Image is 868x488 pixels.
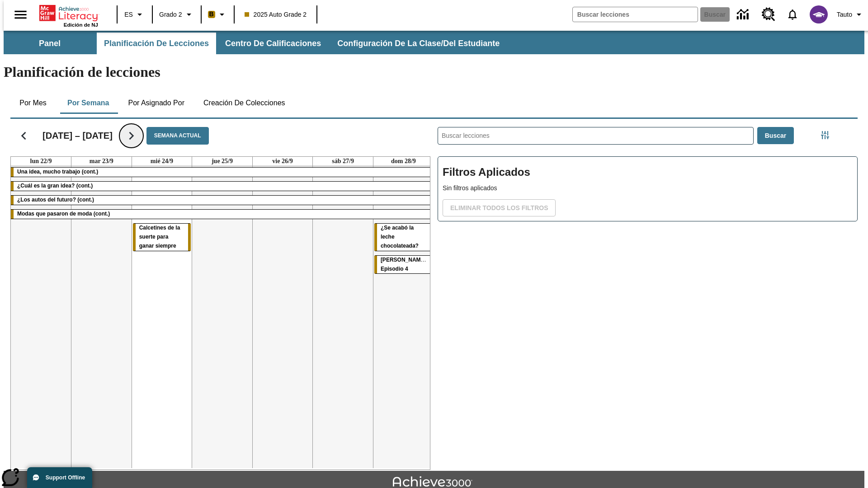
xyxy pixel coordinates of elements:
a: Centro de recursos, Se abrirá en una pestaña nueva. [756,2,781,27]
span: Grado 2 [159,10,182,19]
a: 23 de septiembre de 2025 [88,157,115,166]
span: ES [124,10,133,19]
div: Elena Menope: Episodio 4 [374,256,433,274]
button: Planificación de lecciones [97,33,216,54]
span: Elena Menope: Episodio 4 [381,257,428,272]
h2: [DATE] – [DATE] [42,130,113,141]
button: Regresar [12,124,35,147]
button: Por mes [10,92,56,114]
a: 28 de septiembre de 2025 [389,157,418,166]
a: 24 de septiembre de 2025 [149,157,175,166]
div: ¿Los autos del futuro? (cont.) [11,196,434,205]
button: Menú lateral de filtros [816,126,834,144]
button: Por asignado por [121,92,192,114]
a: Portada [39,4,98,22]
div: Calcetines de la suerte para ganar siempre [133,224,191,251]
span: Una idea, mucho trabajo (cont.) [17,169,98,175]
button: Creación de colecciones [196,92,292,114]
div: Portada [39,3,98,28]
span: Centro de calificaciones [225,38,321,49]
h2: Filtros Aplicados [443,161,853,183]
div: ¿Cuál es la gran idea? (cont.) [11,182,434,191]
span: Configuración de la clase/del estudiante [337,38,500,49]
button: Seguir [120,124,143,147]
button: Por semana [60,92,116,114]
div: Modas que pasaron de moda (cont.) [11,210,434,219]
a: 26 de septiembre de 2025 [270,157,295,166]
input: Buscar lecciones [438,127,753,144]
div: ¿Se acabó la leche chocolateada? [374,224,433,251]
p: Sin filtros aplicados [443,183,853,193]
button: Configuración de la clase/del estudiante [330,33,507,54]
a: 27 de septiembre de 2025 [330,157,356,166]
button: Grado: Grado 2, Elige un grado [156,6,198,23]
button: Panel [5,33,95,54]
a: Centro de información [731,2,756,27]
button: Abrir el menú lateral [7,1,34,28]
span: Calcetines de la suerte para ganar siempre [139,225,180,249]
button: Boost El color de la clase es anaranjado claro. Cambiar el color de la clase. [204,6,231,23]
span: Planificación de lecciones [104,38,209,49]
span: Tauto [837,10,852,19]
button: Escoja un nuevo avatar [804,3,833,26]
span: B [209,9,214,20]
div: Una idea, mucho trabajo (cont.) [11,168,434,177]
button: Lenguaje: ES, Selecciona un idioma [120,6,149,23]
input: Buscar campo [573,7,698,22]
span: Support Offline [46,474,85,481]
button: Buscar [757,127,794,145]
div: Subbarra de navegación [4,31,864,54]
button: Centro de calificaciones [218,33,328,54]
img: avatar image [810,5,828,23]
span: 2025 Auto Grade 2 [245,10,307,19]
button: Support Offline [27,467,92,488]
div: Subbarra de navegación [4,33,508,54]
span: Modas que pasaron de moda (cont.) [17,211,110,217]
a: 25 de septiembre de 2025 [210,157,235,166]
a: Notificaciones [781,3,804,26]
button: Semana actual [146,127,209,145]
span: ¿Se acabó la leche chocolateada? [381,225,419,249]
div: Filtros Aplicados [438,156,858,221]
h1: Planificación de lecciones [4,64,864,80]
button: Perfil/Configuración [833,6,868,23]
div: Calendario [3,115,430,470]
span: ¿Cuál es la gran idea? (cont.) [17,183,93,189]
span: Edición de NJ [64,22,98,28]
span: Panel [39,38,61,49]
a: 22 de septiembre de 2025 [28,157,54,166]
span: ¿Los autos del futuro? (cont.) [17,197,94,203]
div: Buscar [430,115,858,470]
